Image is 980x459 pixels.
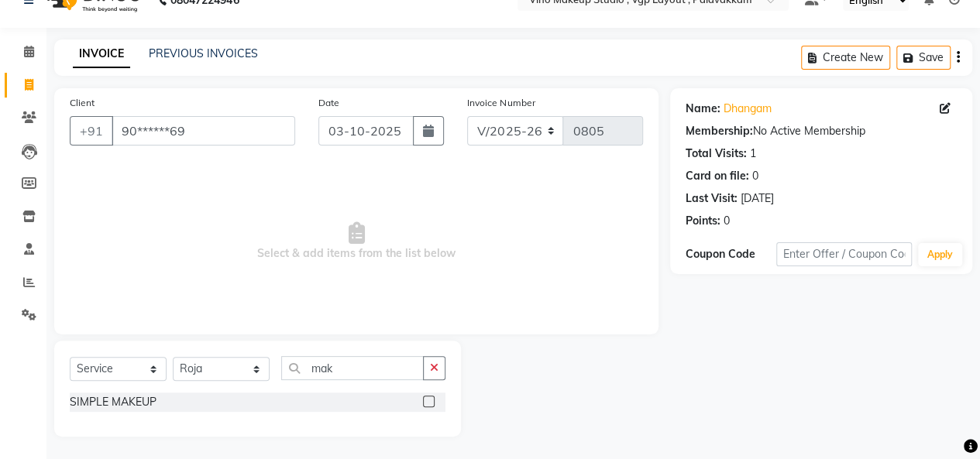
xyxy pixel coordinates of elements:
div: Points: [686,213,720,229]
a: PREVIOUS INVOICES [149,46,258,60]
button: Save [896,46,951,70]
a: Dhangam [724,101,772,117]
button: Create New [801,46,890,70]
div: 0 [752,168,758,184]
label: Invoice Number [467,96,535,110]
div: 1 [750,146,756,162]
div: Card on file: [686,168,749,184]
input: Enter Offer / Coupon Code [776,242,912,266]
div: [DATE] [741,190,774,207]
span: Select & add items from the list below [70,164,643,319]
label: Client [70,96,95,110]
a: INVOICE [73,40,130,68]
div: 0 [724,213,730,229]
button: Apply [918,243,962,266]
div: Membership: [686,123,753,139]
button: +91 [70,116,113,146]
input: Search by Name/Mobile/Email/Code [112,116,295,146]
label: Date [318,96,339,110]
div: Coupon Code [686,246,776,262]
div: Last Visit: [686,190,738,207]
input: Search or Scan [281,356,424,380]
div: SIMPLE MAKEUP [70,394,156,410]
div: No Active Membership [686,123,957,139]
div: Total Visits: [686,146,747,162]
div: Name: [686,101,720,117]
